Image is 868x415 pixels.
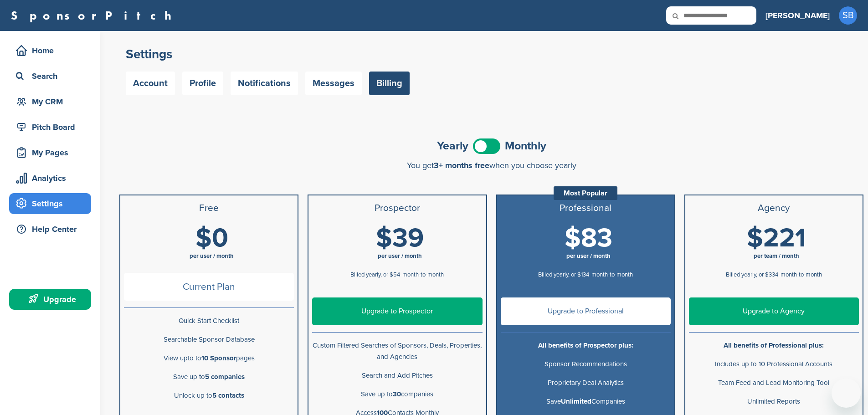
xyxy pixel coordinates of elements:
a: Upgrade to Prospector [312,297,482,325]
span: Billed yearly, or $134 [538,271,589,278]
span: month-to-month [591,271,633,278]
a: Account [126,72,175,95]
span: Yearly [437,140,468,152]
a: My CRM [9,91,91,112]
span: Billed yearly, or $334 [726,271,778,278]
a: Upgrade [9,289,91,310]
div: Most Popular [554,186,617,200]
span: month-to-month [781,271,822,278]
h3: Prospector [312,203,482,214]
span: Current Plan [124,273,294,301]
b: 10 Sponsor [201,354,236,362]
b: 5 companies [205,373,245,381]
div: Search [14,68,91,84]
h3: Free [124,203,294,214]
span: per user / month [190,252,234,260]
a: Search [9,66,91,87]
h2: Settings [126,46,857,62]
div: My CRM [14,93,91,110]
h3: [PERSON_NAME] [765,9,830,22]
a: Analytics [9,168,91,189]
h3: Professional [501,203,671,214]
div: Settings [14,195,91,212]
a: Upgrade to Agency [689,297,859,325]
span: per team / month [754,252,799,260]
div: Pitch Board [14,119,91,135]
b: 30 [393,390,401,398]
a: Pitch Board [9,117,91,138]
p: Save Companies [501,396,671,407]
a: Billing [369,72,410,95]
a: Messages [305,72,362,95]
p: Includes up to 10 Professional Accounts [689,359,859,370]
p: Sponsor Recommendations [501,359,671,370]
span: SB [839,6,857,25]
p: Proprietary Deal Analytics [501,377,671,389]
p: Save up to companies [312,389,482,400]
a: [PERSON_NAME] [765,5,830,26]
span: per user / month [378,252,422,260]
span: month-to-month [402,271,444,278]
span: Billed yearly, or $54 [350,271,400,278]
a: Help Center [9,219,91,240]
b: All benefits of Professional plus: [724,341,824,349]
p: Save up to [124,371,294,383]
b: All benefits of Prospector plus: [538,341,633,349]
div: Help Center [14,221,91,237]
span: Monthly [505,140,546,152]
p: Custom Filtered Searches of Sponsors, Deals, Properties, and Agencies [312,340,482,363]
div: Upgrade [14,291,91,307]
h3: Agency [689,203,859,214]
span: $83 [565,222,612,254]
p: Search and Add Pitches [312,370,482,381]
span: 3+ months free [434,160,489,170]
p: Unlimited Reports [689,396,859,407]
span: $39 [376,222,424,254]
div: My Pages [14,144,91,161]
a: Home [9,40,91,61]
b: Unlimited [561,397,591,405]
div: You get when you choose yearly [119,161,863,170]
a: Profile [182,72,223,95]
a: Notifications [231,72,298,95]
a: SponsorPitch [11,10,177,21]
span: $0 [195,222,228,254]
span: per user / month [566,252,611,260]
b: 5 contacts [212,391,244,400]
p: Quick Start Checklist [124,315,294,327]
a: Settings [9,193,91,214]
p: Searchable Sponsor Database [124,334,294,345]
a: My Pages [9,142,91,163]
p: Team Feed and Lead Monitoring Tool [689,377,859,389]
a: Upgrade to Professional [501,297,671,325]
span: $221 [747,222,806,254]
p: Unlock up to [124,390,294,401]
iframe: Button to launch messaging window [832,379,861,408]
div: Analytics [14,170,91,186]
div: Home [14,42,91,59]
p: View upto to pages [124,353,294,364]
